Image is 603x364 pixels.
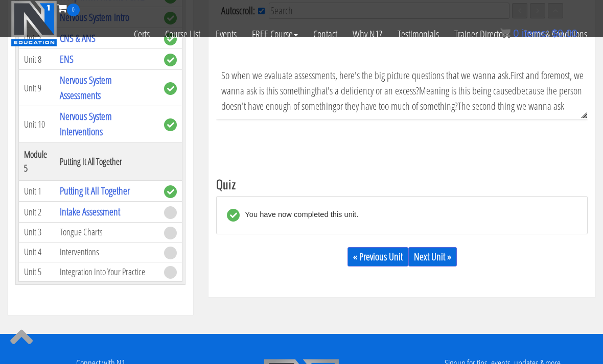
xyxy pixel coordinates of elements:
[19,106,55,142] td: Unit 10
[19,49,55,70] td: Unit 8
[208,16,244,52] a: Events
[516,16,595,52] a: Terms & Conditions
[19,202,55,223] td: Unit 2
[19,70,55,106] td: Unit 9
[11,1,57,46] img: n1-education
[19,242,55,262] td: Unit 4
[244,16,306,52] a: FREE Course
[216,177,588,190] h3: Quiz
[339,68,511,82] span: here's the big picture questions that we wanna ask.
[19,181,55,202] td: Unit 1
[347,247,408,266] a: « Previous Unit
[306,16,345,52] a: Contact
[164,82,177,95] span: complete
[552,28,577,39] bdi: 0.00
[67,4,80,16] span: 0
[19,223,55,242] td: Unit 3
[315,84,419,98] span: that's a deficiency or an excess?
[164,185,177,198] span: complete
[55,223,159,242] td: Tongue Charts
[55,242,159,262] td: Interventions
[19,262,55,282] td: Unit 5
[60,109,112,138] a: Nervous System Interventions
[221,68,337,82] v: So when we evaluate assessments,
[240,209,358,222] div: You have now completed this unit.
[336,99,458,113] span: or they have too much of something?
[500,28,577,39] a: 0 items: $0.00
[60,73,112,102] a: Nervous System Assessments
[447,16,516,52] a: Trainer Directory
[345,16,390,52] a: Why N1?
[157,16,208,52] a: Course List
[19,142,55,181] th: Module 5
[55,262,159,282] td: Integration Into Your Practice
[126,16,157,52] a: Certs
[60,184,130,198] a: Putting It All Together
[60,205,120,219] a: Intake Assessment
[408,247,457,266] a: Next Unit »
[522,28,549,39] span: items:
[419,84,517,98] span: Meaning is this being caused
[57,1,80,15] a: 0
[164,118,177,131] span: complete
[390,16,447,52] a: Testimonials
[500,28,511,38] img: icon11.png
[60,52,74,66] a: ENS
[513,28,519,39] span: 0
[164,54,177,66] span: complete
[552,28,558,39] span: $
[55,142,159,181] th: Putting It All Together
